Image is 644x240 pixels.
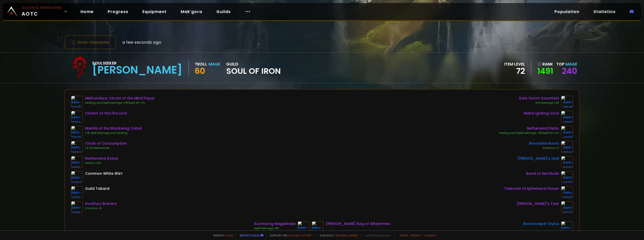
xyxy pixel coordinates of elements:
img: item-17103 [298,221,310,233]
a: Classic HardcoreAOTC [3,3,70,20]
img: item-13938 [561,221,573,233]
div: 72 [504,67,525,75]
a: Guilds [212,7,235,17]
a: Report a bug [240,233,259,237]
div: Cloak of Consumption [85,141,127,146]
a: Home [76,7,98,17]
img: item-5976 [71,186,83,198]
a: Mak'gora [177,7,206,17]
a: Population [550,7,583,17]
div: Mish'undare, Circlet of the Mind Flayer [85,96,155,101]
span: v. d752d5 - production [361,233,391,237]
img: item-18820 [561,186,573,198]
div: Top [556,61,577,67]
a: 240 [562,65,577,77]
div: Guild Tabard [85,186,109,191]
div: +5 All Resistances [85,146,127,150]
div: [PERSON_NAME] [92,66,182,74]
a: Progress [104,7,132,17]
img: item-19370 [71,126,83,138]
img: item-22721 [561,171,573,183]
div: Soulseeker [92,60,182,66]
img: item-21186 [71,201,83,213]
div: Mana Igniting Cord [524,111,559,116]
span: Made by [210,233,233,237]
a: Statistics [589,7,620,17]
div: Health +100 [85,161,118,165]
a: Terms [399,233,409,237]
div: [PERSON_NAME] Bag of Whammies [326,221,390,226]
div: +18 Spell Damage and Healing [85,131,142,135]
div: Mage [209,61,220,67]
div: Netherwind Robes [85,156,118,161]
small: Classic Hardcore [22,6,62,10]
div: Bloodvine Boots [529,141,559,146]
div: item level [504,61,525,67]
div: Fire Damage +20 [519,101,559,105]
img: item-16916 [71,156,83,168]
div: Band of Servitude [526,171,559,176]
a: Buy me a coffee [289,233,313,237]
a: Consent [423,233,437,237]
a: a fan [225,233,233,237]
button: Scan character [64,35,116,49]
span: Checkout [316,233,358,237]
span: Mage [566,61,577,67]
div: Rockfury Bracers [85,201,117,206]
div: Dark Storm Gauntlets [519,96,559,101]
img: item-19136 [561,111,573,123]
div: Troll [195,61,207,67]
div: rank [537,61,553,67]
a: Privacy [411,233,421,237]
div: [PERSON_NAME]'s Seal [517,156,559,161]
div: Common White Shirt [85,171,123,176]
img: item-16060 [71,171,83,183]
img: item-21585 [561,96,573,108]
a: 1491 [537,67,553,75]
div: Azuresong Mageblade [254,221,296,226]
div: Stamina +7 [529,146,559,150]
div: Bonecreeper Stylus [523,221,559,226]
div: Netherwind Pants [499,126,559,131]
img: item-19375 [71,96,83,108]
div: Healing and Spell Damage +18/Spell Hit +1% [499,131,559,135]
span: 60 [195,65,205,77]
img: item-18814 [71,111,83,123]
div: Choker of the Fire Lord [85,111,127,116]
div: Healing and Spell Damage +18/Spell Hit +1% [85,101,155,105]
div: [PERSON_NAME]'s Tear [517,201,559,206]
span: Soul of Iron [226,67,281,75]
a: [DOMAIN_NAME] [336,233,358,237]
img: item-19857 [71,141,83,153]
img: item-19893 [561,156,573,168]
div: Spell Damage +30 [254,226,296,230]
span: AOTC [22,6,62,18]
div: Mantle of the Blackwing Cabal [85,126,142,131]
img: item-19379 [561,201,573,213]
span: Support me, [266,233,313,237]
div: guild [226,61,281,75]
img: item-16915 [561,126,573,138]
img: item-19891 [312,221,324,233]
div: Talisman of Ephemeral Power [504,186,559,191]
a: Equipment [138,7,171,17]
span: a few seconds ago [122,39,161,45]
div: Stamina +9 [85,206,117,210]
img: item-19684 [561,141,573,153]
